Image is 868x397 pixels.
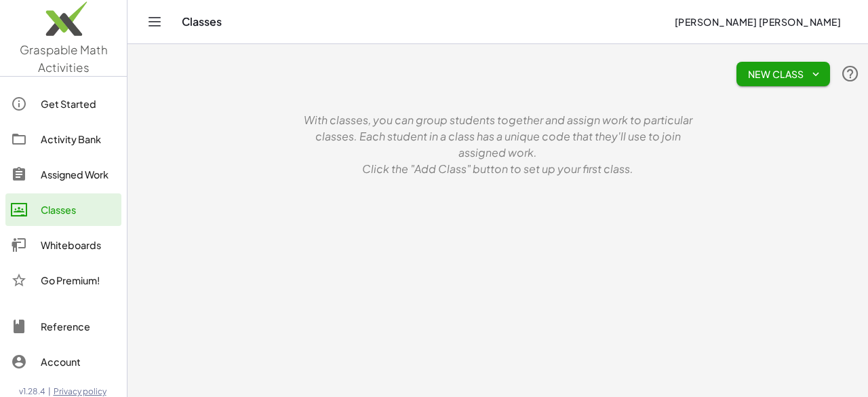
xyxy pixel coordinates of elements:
[48,386,51,397] span: |
[747,68,819,80] span: New Class
[41,96,116,112] div: Get Started
[5,88,121,120] a: Get Started
[294,112,701,161] p: With classes, you can group students together and assign work to particular classes. Each student...
[736,62,830,86] button: New Class
[41,237,116,253] div: Whiteboards
[5,229,121,261] a: Whiteboards
[54,386,111,397] a: Privacy policy
[663,10,852,34] button: [PERSON_NAME] [PERSON_NAME]
[5,310,121,343] a: Reference
[41,318,116,335] div: Reference
[5,123,121,155] a: Activity Bank
[674,16,841,28] span: [PERSON_NAME] [PERSON_NAME]
[19,386,45,397] span: v1.28.4
[41,131,116,147] div: Activity Bank
[41,354,116,370] div: Account
[41,166,116,183] div: Assigned Work
[41,272,116,288] div: Go Premium!
[294,161,701,177] p: Click the "Add Class" button to set up your first class.
[5,345,121,378] a: Account
[5,193,121,226] a: Classes
[144,11,165,33] button: Toggle navigation
[41,202,116,218] div: Classes
[5,158,121,191] a: Assigned Work
[20,42,108,75] span: Graspable Math Activities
